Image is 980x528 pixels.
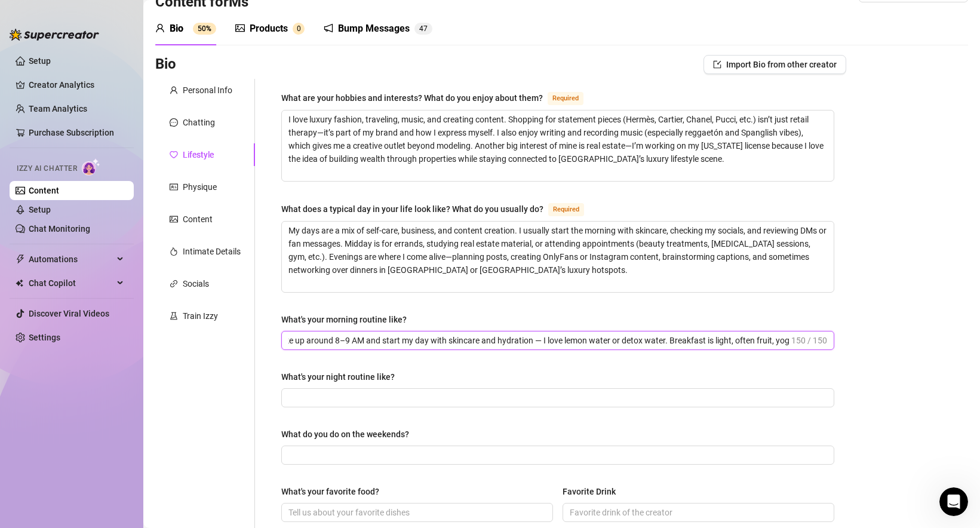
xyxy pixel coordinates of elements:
span: fire [170,247,178,256]
input: What's your favorite food? [288,506,543,519]
h3: Bio [155,55,176,74]
button: go back [8,5,30,27]
div: Bump Messages [338,22,410,36]
span: neutral face reaction [190,404,221,428]
div: Socials [183,277,209,290]
div: Train Izzy [183,309,218,323]
span: heart [170,151,178,159]
span: user [155,23,165,33]
span: idcard [170,183,178,191]
span: picture [170,215,178,223]
sup: 47 [414,23,432,35]
div: What do you do on the weekends? [281,428,409,441]
div: What are your hobbies and interests? What do you enjoy about them? [281,91,543,105]
a: Open in help center [158,443,253,453]
label: What's your morning routine like? [281,313,415,326]
span: Import Bio from other creator [726,60,837,69]
button: Import Bio from other creator [703,55,846,74]
span: Required [548,203,584,216]
span: picture [235,23,245,33]
span: 😃 [228,404,245,428]
span: user [170,86,178,94]
div: What does a typical day in your life look like? What do you usually do? [281,202,543,216]
div: What's your favorite food? [281,485,379,498]
span: smiley reaction [221,404,252,428]
a: Discover Viral Videos [29,309,109,318]
img: Chat Copilot [16,279,23,287]
button: Collapse window [359,5,382,27]
input: What's your morning routine like? [288,334,789,347]
span: 😐 [196,404,214,428]
span: experiment [170,312,178,320]
div: Physique [183,180,217,194]
a: Setup [29,205,51,214]
span: link [170,280,178,288]
a: Settings [29,333,60,342]
div: Favorite Drink [563,485,616,498]
span: import [713,60,721,69]
sup: 50% [193,23,216,35]
span: 😞 [165,404,183,428]
span: 150 / 150 [791,334,827,347]
span: message [170,118,178,127]
div: Did this answer your question? [14,392,397,406]
label: What's your night routine like? [281,370,403,383]
div: Personal Info [183,84,232,97]
div: Lifestyle [183,148,214,161]
a: Setup [29,56,51,66]
span: notification [324,23,333,33]
a: Creator Analytics [29,75,124,94]
span: Automations [29,250,113,269]
span: Chat Copilot [29,274,113,293]
input: What's your night routine like? [288,391,825,404]
div: What's your night routine like? [281,370,395,383]
div: Content [183,213,213,226]
a: Team Analytics [29,104,87,113]
span: thunderbolt [16,254,25,264]
a: Chat Monitoring [29,224,90,234]
input: What do you do on the weekends? [288,449,825,462]
sup: 0 [293,23,305,35]
label: What do you do on the weekends? [281,428,417,441]
div: What's your morning routine like? [281,313,407,326]
label: What's your favorite food? [281,485,388,498]
div: Close [382,5,403,26]
span: Izzy AI Chatter [17,163,77,174]
a: Content [29,186,59,195]
div: Intimate Details [183,245,241,258]
span: Required [548,92,583,105]
img: AI Chatter [82,158,100,176]
div: Chatting [183,116,215,129]
label: What are your hobbies and interests? What do you enjoy about them? [281,91,597,105]
span: 7 [423,24,428,33]
div: Bio [170,22,183,36]
span: disappointed reaction [159,404,190,428]
iframe: Intercom live chat [939,487,968,516]
img: logo-BBDzfeDw.svg [10,29,99,41]
textarea: What are your hobbies and interests? What do you enjoy about them? [282,110,834,181]
div: Products [250,22,288,36]
textarea: What does a typical day in your life look like? What do you usually do? [282,222,834,292]
span: 4 [419,24,423,33]
label: Favorite Drink [563,485,624,498]
label: What does a typical day in your life look like? What do you usually do? [281,202,597,216]
input: Favorite Drink [570,506,825,519]
a: Purchase Subscription [29,123,124,142]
